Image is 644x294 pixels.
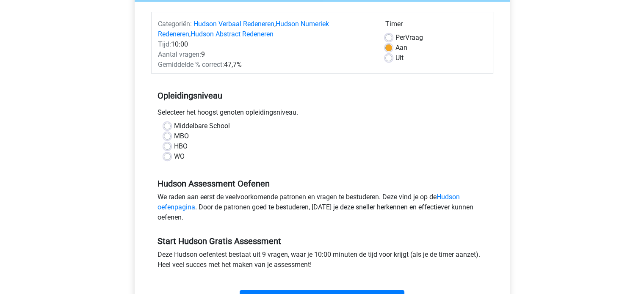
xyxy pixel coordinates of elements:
[158,87,487,104] h5: Opleidingsniveau
[174,121,230,131] label: Middelbare School
[152,49,379,60] div: 9
[158,50,201,58] span: Aantal vragen:
[152,39,379,49] div: 10:00
[158,236,487,246] h5: Start Hudson Gratis Assessment
[158,60,224,69] span: Gemiddelde % correct:
[191,30,274,38] a: Hudson Abstract Redeneren
[158,20,192,28] span: Categoriën:
[385,19,486,33] div: Timer
[151,192,493,226] div: We raden aan eerst de veelvoorkomende patronen en vragen te bestuderen. Deze vind je op de . Door...
[151,250,493,273] div: Deze Hudson oefentest bestaat uit 9 vragen, waar je 10:00 minuten de tijd voor krijgt (als je de ...
[174,141,188,151] label: HBO
[174,151,185,162] label: WO
[174,131,189,141] label: MBO
[158,179,487,189] h5: Hudson Assessment Oefenen
[151,107,493,121] div: Selecteer het hoogst genoten opleidingsniveau.
[395,53,404,63] label: Uit
[193,20,274,28] a: Hudson Verbaal Redeneren
[158,20,329,38] a: Hudson Numeriek Redeneren
[158,40,171,48] span: Tijd:
[395,33,405,41] span: Per
[152,19,379,39] div: , ,
[395,43,407,53] label: Aan
[395,33,423,43] label: Vraag
[152,60,379,70] div: 47,7%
